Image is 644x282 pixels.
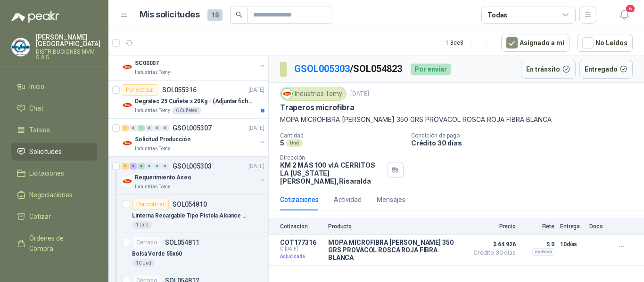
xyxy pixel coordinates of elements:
[122,161,266,191] a: 2 5 4 0 0 0 GSOL005303[DATE] Company LogoRequerimiento AseoIndustrias Tomy
[560,223,584,230] p: Entrega
[377,194,405,205] div: Mensajes
[130,125,137,131] div: 0
[130,163,137,169] div: 5
[122,137,133,149] img: Company Logo
[29,168,64,178] span: Licitaciones
[146,125,153,131] div: 0
[132,259,155,267] div: 10 Und
[108,195,268,233] a: Por cotizarSOL054810Linterna Recargable Tipo Pistola Alcance 100M Vta - LUZ FRIA1 Und
[521,239,554,250] p: $ 0
[138,163,145,169] div: 4
[280,87,347,101] div: Industrias Tomy
[280,161,384,185] p: KM 2 MAS 100 vIA CERRITOS LA [US_STATE] [PERSON_NAME] , Risaralda
[108,81,268,119] a: Por cotizarSOL055316[DATE] Company LogoDegratec 25 Cuñete x 20Kg - (Adjuntar ficha técnica)Indust...
[29,233,88,254] span: Órdenes de Compra
[11,143,97,161] a: Solicitudes
[294,63,350,74] a: GSOL005303
[29,190,73,200] span: Negociaciones
[469,250,516,256] span: Crédito 30 días
[11,99,97,117] a: Chat
[286,139,303,147] div: Und
[122,61,133,73] img: Company Logo
[469,239,516,250] span: $ 64.926
[280,246,322,252] span: C: [DATE]
[11,78,97,96] a: Inicio
[501,34,570,52] button: Asignado a mi
[135,183,170,191] p: Industrias Tomy
[135,59,159,68] p: SC00007
[248,124,264,133] p: [DATE]
[236,11,242,18] span: search
[280,154,384,161] p: Dirección
[135,145,170,153] p: Industrias Tomy
[138,125,145,131] div: 1
[521,223,554,230] p: Flete
[173,163,212,169] p: GSOL005303
[172,107,201,114] div: 6 Cuñetes
[532,248,554,256] div: Incluido
[29,81,44,92] span: Inicio
[328,223,463,230] p: Producto
[132,221,152,229] div: 1 Und
[411,64,451,75] div: Por enviar
[146,163,153,169] div: 0
[36,34,100,47] p: [PERSON_NAME] [GEOGRAPHIC_DATA]
[29,125,50,135] span: Tareas
[29,103,43,113] span: Chat
[173,201,207,208] p: SOL054810
[521,60,576,79] button: En tránsito
[294,62,403,76] p: / SOL054823
[162,125,169,131] div: 0
[350,89,369,98] p: [DATE]
[122,46,266,76] a: 1 0 0 0 0 0 GSOL005371[DATE] Company LogoSC00007Industrias Tomy
[135,107,170,114] p: Industrias Tomy
[328,239,463,261] p: MOPA MICROFIBRA [PERSON_NAME] 350 GRS PROVACOL ROSCA ROJA FIBRA BLANCA
[122,163,129,169] div: 2
[154,125,161,131] div: 0
[135,97,252,106] p: Degratec 25 Cuñete x 20Kg - (Adjuntar ficha técnica)
[280,194,319,205] div: Cotizaciones
[135,135,190,144] p: Solicitud Producción
[280,239,322,246] p: COT177316
[280,139,284,147] p: 5
[487,10,507,20] div: Todas
[282,89,292,99] img: Company Logo
[122,84,158,96] div: Por cotizar
[162,163,169,169] div: 0
[162,87,197,93] p: SOL055316
[122,122,266,153] a: 1 0 1 0 0 0 GSOL005307[DATE] Company LogoSolicitud ProducciónIndustrias Tomy
[135,69,170,76] p: Industrias Tomy
[280,252,322,261] p: Adjudicada
[469,223,516,230] p: Precio
[165,239,199,246] p: SOL054811
[616,7,633,24] button: 6
[11,164,97,182] a: Licitaciones
[108,233,268,271] a: CerradoSOL054811Bolsa Verde 55x6010 Und
[11,208,97,226] a: Cotizar
[280,223,322,230] p: Cotización
[280,103,355,113] p: Traperos microfibra
[579,60,633,79] button: Entregado
[132,237,161,248] div: Cerrado
[140,8,200,22] h1: Mis solicitudes
[248,86,264,95] p: [DATE]
[29,146,62,157] span: Solicitudes
[154,163,161,169] div: 0
[11,186,97,204] a: Negociaciones
[11,229,97,258] a: Órdenes de Compra
[122,99,133,111] img: Company Logo
[577,34,633,52] button: No Leídos
[11,121,97,139] a: Tareas
[132,250,182,258] p: Bolsa Verde 55x60
[280,114,633,125] p: MOPA MICROFIBRA [PERSON_NAME] 350 GRS PROVACOL ROSCA ROJA FIBRA BLANCA
[132,199,169,210] div: Por cotizar
[173,125,212,131] p: GSOL005307
[12,38,30,56] img: Company Logo
[280,132,404,139] p: Cantidad
[122,125,129,131] div: 1
[334,194,362,205] div: Actividad
[589,223,608,230] p: Docs
[36,49,100,60] p: DISTRIBUCIONES MVM S.A.S.
[446,35,494,50] div: 1 - 8 de 8
[625,4,636,13] span: 6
